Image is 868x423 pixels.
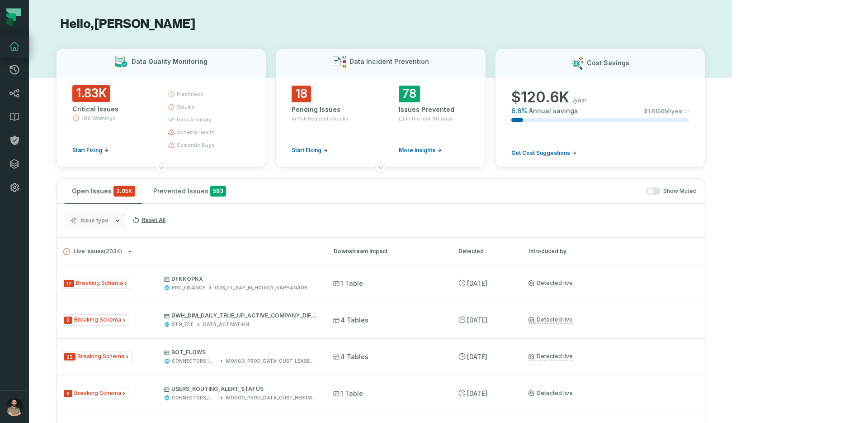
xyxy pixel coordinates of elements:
[215,284,307,291] div: ODS_FT_SAP_BI_HOURLY_SAPHANADB
[333,279,363,288] span: 1 Table
[81,115,116,122] span: 199 Warnings
[511,149,576,157] a: Get Cost Suggestions
[63,248,317,255] button: Live Issues(2034)
[399,147,442,154] a: More insights
[529,106,578,115] span: Annual savings
[210,186,226,197] span: 583
[511,106,527,115] span: 6.6 %
[164,275,317,283] p: DFKKOPKX
[132,57,208,66] h3: Data Quality Monitoring
[164,385,317,393] p: USERS_ROUTING_ALERT_STATUS
[495,48,705,168] button: Cost Savings$120.6K/year6.6%Annual savings$1.8166M/yearGet Cost Suggestions
[528,316,573,324] a: Detected live
[64,280,74,287] span: Severity
[172,321,193,328] div: STG_EDE
[62,314,128,326] span: Issue Type
[80,217,108,224] span: Issue type
[146,179,233,203] button: Prevented Issues
[56,48,266,168] button: Data Quality Monitoring1.83KCritical Issues199 WarningsStart Fixingfreshnessvolumedata anomalysch...
[72,147,108,154] a: Start Fixing
[587,58,629,67] h3: Cost Savings
[62,278,130,289] span: Issue Type
[275,48,486,168] button: Data Incident Prevention18Pending Issuesin Pull Request checksStart Fixing78Issues PreventedIn th...
[333,316,368,325] span: 4 Tables
[56,16,705,32] h1: Hello, [PERSON_NAME]
[66,213,125,228] button: Issue type
[164,349,317,356] p: BOT_FLOWS
[292,86,311,102] span: 18
[528,279,573,287] a: Detected live
[292,115,349,122] span: in Pull Request checks
[177,103,195,111] span: volume
[64,390,72,397] span: Severity
[113,186,135,197] span: critical issues and errors combined
[399,105,470,114] div: Issues Prevented
[529,247,698,255] div: Introduced by
[292,105,363,114] div: Pending Issues
[333,352,368,361] span: 4 Tables
[511,88,569,106] span: $ 120.6K
[177,129,215,136] span: schema health
[458,247,513,255] div: Detected
[62,388,128,399] span: Issue Type
[467,353,487,361] relative-time: Aug 10, 2025, 5:12 AM GMT+4
[64,317,72,324] span: Severity
[203,321,249,328] div: DATA_ACTIVATION
[573,97,587,104] span: /year
[177,141,215,149] span: semantic bugs
[528,353,573,361] a: Detected live
[467,279,487,287] relative-time: Aug 10, 2025, 5:12 AM GMT+4
[292,147,328,154] a: Start Fixing
[65,179,142,203] button: Open Issues
[349,57,429,66] h3: Data Incident Prevention
[177,116,211,123] span: data anomaly
[406,115,453,122] span: In the last 90 days
[5,398,24,416] img: avatar of Norayr Gevorgyan
[63,248,122,255] span: Live Issues ( 2034 )
[226,358,317,365] div: MONGO_PROD_DATA_CUST_LEASEQUERY
[62,351,132,362] span: Issue Type
[511,149,570,157] span: Get Cost Suggestions
[64,353,75,361] span: Severity
[528,389,573,397] a: Detected live
[226,394,317,401] div: MONGO_PROD_DATA_CUST_HERRMANNULTRASONICS
[467,389,487,397] relative-time: Aug 10, 2025, 5:12 AM GMT+4
[644,108,684,115] span: $ 1.8166M /year
[72,147,102,154] span: Start Fixing
[172,394,217,401] div: CONNECTORS_INSENT
[334,247,442,255] div: Downstream Impact
[237,187,697,195] div: Show Muted
[399,147,435,154] span: More insights
[172,358,217,365] div: CONNECTORS_INSENT
[72,105,151,114] div: Critical Issues
[177,91,203,98] span: freshness
[467,316,487,324] relative-time: Aug 10, 2025, 5:12 AM GMT+4
[72,85,110,102] span: 1.83K
[172,284,205,291] div: PRD_FINANCE
[292,147,321,154] span: Start Fixing
[164,312,317,319] p: DWH_DIM_DAILY_TRUE_UP_ACTIVE_COMPANY_DIFFERENCES_PRE_DTU_REVIEW_ROOM_V
[399,86,420,102] span: 78
[129,213,169,227] button: Reset All
[333,389,363,398] span: 1 Table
